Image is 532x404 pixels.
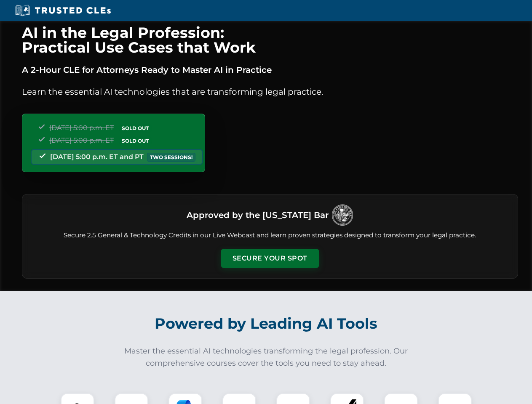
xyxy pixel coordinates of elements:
span: [DATE] 5:00 p.m. ET [49,136,114,144]
p: Learn the essential AI technologies that are transforming legal practice. [22,85,518,98]
span: SOLD OUT [119,124,152,133]
button: Secure Your Spot [221,249,319,268]
h1: AI in the Legal Profession: Practical Use Cases that Work [22,25,518,55]
img: Trusted CLEs [13,4,113,17]
img: Logo [332,205,353,226]
p: Secure 2.5 General & Technology Credits in our Live Webcast and learn proven strategies designed ... [32,231,508,240]
span: SOLD OUT [119,136,152,145]
h3: Approved by the [US_STATE] Bar [187,207,329,223]
h2: Powered by Leading AI Tools [33,309,500,338]
p: A 2-Hour CLE for Attorneys Ready to Master AI in Practice [22,63,518,77]
p: Master the essential AI technologies transforming the legal profession. Our comprehensive courses... [119,345,414,369]
span: [DATE] 5:00 p.m. ET [49,124,114,132]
